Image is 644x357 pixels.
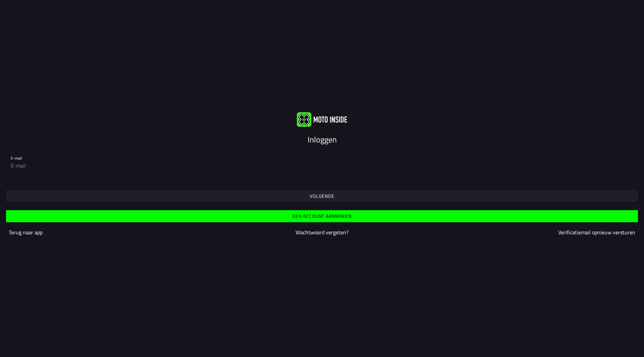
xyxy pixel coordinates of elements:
ion-text: Volgende [310,194,334,198]
a: Verificatiemail opnieuw versturen [558,228,635,236]
ion-text: Inloggen [308,133,337,145]
a: Wachtwoord vergeten? [296,228,348,236]
input: E-mail [11,159,633,172]
a: Terug naar app [9,228,43,236]
ion-button: Een account aanmaken [6,210,638,222]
